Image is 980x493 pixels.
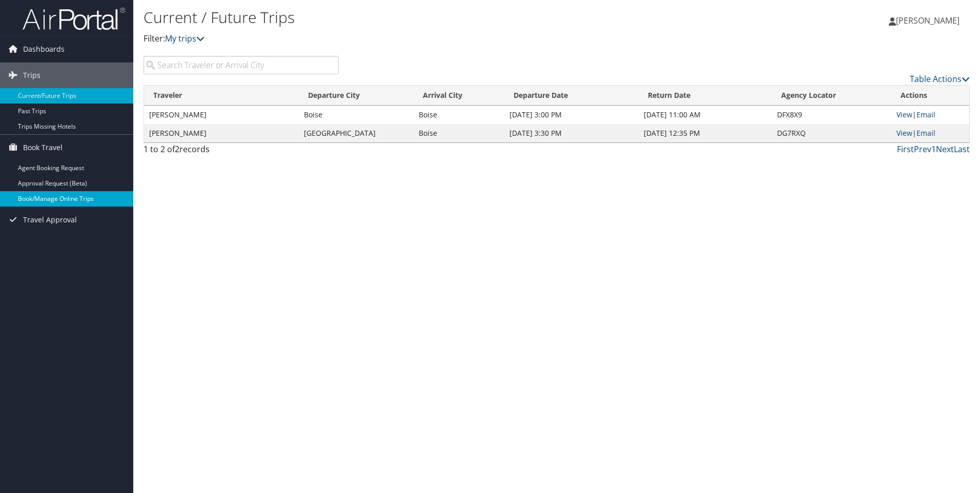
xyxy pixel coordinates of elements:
[891,124,969,142] td: |
[896,128,912,138] a: View
[165,33,205,44] a: My trips
[144,7,695,28] h1: Current / Future Trips
[936,143,954,155] a: Next
[144,143,339,160] div: 1 to 2 of records
[504,86,639,106] th: Departure Date: activate to sort column descending
[414,106,504,124] td: Boise
[299,106,414,124] td: Boise
[896,110,912,119] a: View
[23,63,40,88] span: Trips
[299,124,414,142] td: [GEOGRAPHIC_DATA]
[889,5,970,36] a: [PERSON_NAME]
[891,86,969,106] th: Actions
[914,143,931,155] a: Prev
[916,110,935,119] a: Email
[639,124,772,142] td: [DATE] 12:35 PM
[772,124,891,142] td: DG7RXQ
[23,207,77,233] span: Travel Approval
[23,135,63,160] span: Book Travel
[144,106,299,124] td: [PERSON_NAME]
[931,143,936,155] a: 1
[144,56,339,74] input: Search Traveler or Arrival City
[414,124,504,142] td: Boise
[144,32,695,46] p: Filter:
[299,86,414,106] th: Departure City: activate to sort column ascending
[910,73,970,85] a: Table Actions
[916,128,935,138] a: Email
[772,106,891,124] td: DFX8X9
[144,86,299,106] th: Traveler: activate to sort column ascending
[504,106,639,124] td: [DATE] 3:00 PM
[144,124,299,142] td: [PERSON_NAME]
[414,86,504,106] th: Arrival City: activate to sort column ascending
[891,106,969,124] td: |
[896,15,959,26] span: [PERSON_NAME]
[639,106,772,124] td: [DATE] 11:00 AM
[23,36,65,62] span: Dashboards
[897,143,914,155] a: First
[954,143,970,155] a: Last
[175,143,179,155] span: 2
[639,86,772,106] th: Return Date: activate to sort column ascending
[504,124,639,142] td: [DATE] 3:30 PM
[23,7,125,31] img: airportal-logo.png
[772,86,891,106] th: Agency Locator: activate to sort column ascending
